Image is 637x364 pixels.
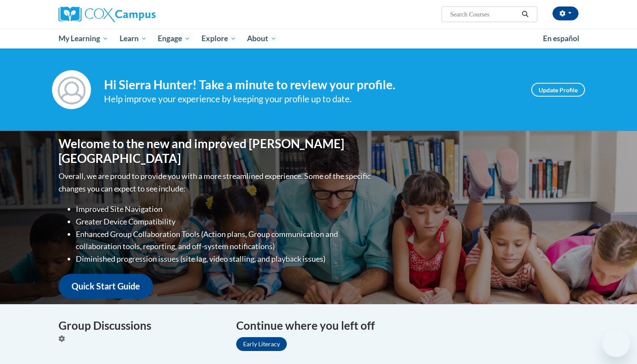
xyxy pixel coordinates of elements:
div: Main menu [45,29,591,49]
li: Diminished progression issues (site lag, video stalling, and playback issues) [76,253,373,265]
a: Cox Campus [58,6,223,22]
span: En español [543,34,579,43]
a: Quick Start Guide [58,274,153,299]
a: Update Profile [531,83,585,97]
span: Engage [158,33,190,44]
li: Enhanced Group Collaboration Tools (Action plans, Group communication and collaboration tools, re... [76,228,373,253]
a: Engage [152,29,196,49]
h4: Group Discussions [58,317,223,334]
a: En español [537,29,585,48]
a: Learn [114,29,153,49]
span: My Learning [58,33,108,44]
h4: Hi Sierra Hunter! Take a minute to review your profile. [104,78,518,92]
li: Greater Device Compatibility [76,215,373,228]
span: Learn [120,33,147,44]
a: About [242,29,283,49]
span: Explore [201,33,236,44]
iframe: Button to launch messaging window [602,329,630,357]
img: Cox Campus [58,6,156,22]
a: Explore [196,29,242,49]
img: Profile Image [52,70,91,109]
li: Improved Site Navigation [76,203,373,215]
div: Help improve your experience by keeping your profile up to date. [104,92,518,106]
input: Search Courses [449,9,519,19]
a: Early Literacy [236,337,287,351]
span: About [247,33,276,44]
h4: Continue where you left off [236,317,578,334]
button: Account Settings [552,6,578,20]
a: My Learning [53,29,114,49]
h1: Welcome to the new and improved [PERSON_NAME][GEOGRAPHIC_DATA] [58,136,373,166]
button: Search [519,9,532,19]
p: Overall, we are proud to provide you with a more streamlined experience. Some of the specific cha... [58,170,373,195]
